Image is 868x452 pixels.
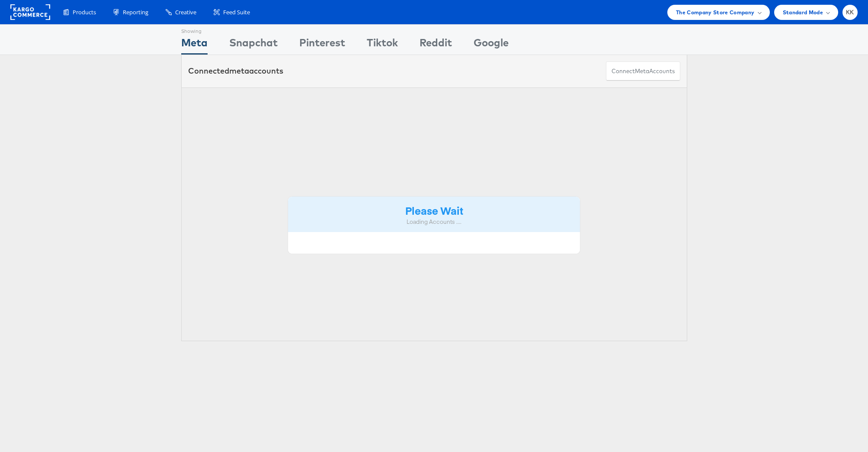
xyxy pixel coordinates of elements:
[299,35,345,55] div: Pinterest
[188,65,283,77] div: Connected accounts
[223,8,250,16] span: Feed Suite
[405,203,463,217] strong: Please Wait
[474,35,509,55] div: Google
[181,25,208,35] div: Showing
[73,8,96,16] span: Products
[229,66,249,76] span: meta
[295,218,574,226] div: Loading Accounts ....
[367,35,398,55] div: Tiktok
[676,8,755,17] span: The Company Store Company
[229,35,278,55] div: Snapchat
[175,8,196,16] span: Creative
[181,35,208,55] div: Meta
[420,35,452,55] div: Reddit
[783,8,823,17] span: Standard Mode
[123,8,148,16] span: Reporting
[606,61,680,81] button: ConnectmetaAccounts
[846,10,854,15] span: KK
[635,67,649,75] span: meta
